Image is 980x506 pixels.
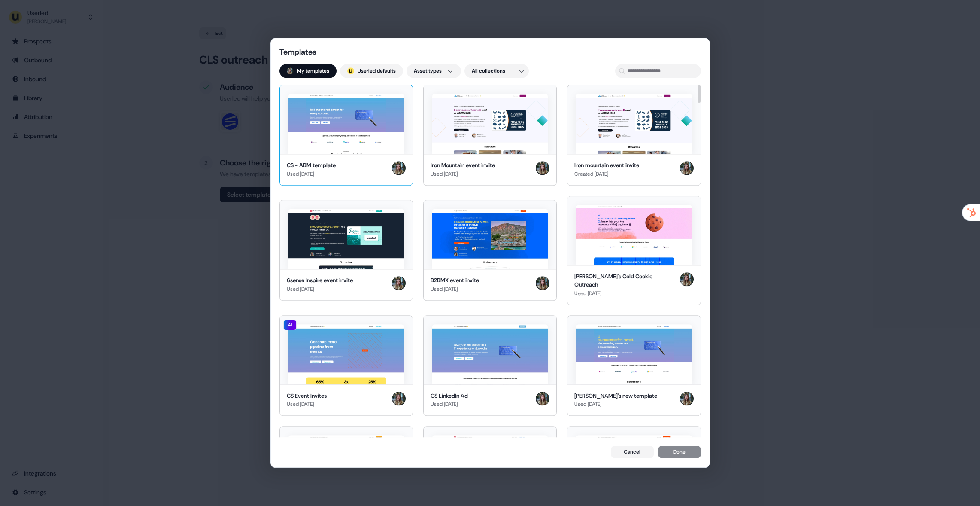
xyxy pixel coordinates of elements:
button: CS - ABM template CS - ABM templateUsed [DATE]Charlotte [279,85,413,186]
img: CS template [432,435,548,495]
div: Templates [279,47,365,57]
div: CS Event Invites [287,392,327,400]
button: Charlotte's Cold Cookie Outreach [PERSON_NAME]'s Cold Cookie OutreachUsed [DATE]Charlotte [567,196,701,305]
img: Charlotte [680,161,694,175]
div: ; [347,67,354,74]
div: Used [DATE] [574,400,657,408]
img: Charlotte [536,277,549,290]
div: Used [DATE] [574,289,676,298]
div: Iron Mountain event invite [431,161,495,170]
img: Charlotte [680,272,694,286]
button: CS Event InvitesAICS Event InvitesUsed [DATE]Charlotte [279,315,413,416]
button: Asset types [407,64,461,78]
img: Charlotte's new template [576,324,692,384]
div: [PERSON_NAME]'s Cold Cookie Outreach [574,272,676,289]
img: Iron mountain event invite [576,94,692,154]
img: CS LinkedIn Ad [432,324,548,384]
img: Charlotte [392,161,406,175]
img: Iron Mountain event invite [432,94,548,154]
img: userled logo [347,67,354,74]
span: All collections [472,67,505,75]
img: Kpler Landing Page [576,435,692,495]
div: Used [DATE] [287,170,336,178]
div: Used [DATE] [431,170,495,178]
img: Charlotte [680,392,694,405]
button: My templates [279,64,337,78]
div: Used [DATE] [431,400,468,408]
div: Iron mountain event invite [574,161,639,170]
button: Iron mountain event invite Iron mountain event inviteCreated [DATE]Charlotte [567,85,701,186]
button: B2BMX event inviteB2BMX event inviteUsed [DATE]Charlotte [423,196,557,305]
div: Used [DATE] [287,285,353,293]
img: CS - ABM template [288,94,404,154]
img: B2BMX event invite [432,209,548,269]
img: Charlotte [536,392,549,405]
img: 6sense Inspire event invite [288,209,404,269]
div: B2BMX event invite [431,277,479,285]
img: Charlotte [536,161,549,175]
div: CS LinkedIn Ad [431,392,468,400]
div: CS - ABM template [287,161,336,170]
div: AI [283,320,297,330]
img: Charlotte's Cold Cookie Outreach [576,205,692,265]
img: Charlotte [287,67,294,74]
img: CS Event Invites [288,324,404,384]
img: Charlotte [392,392,406,405]
div: Created [DATE] [574,170,639,178]
button: All collections [464,64,529,78]
img: Charlotte [392,277,406,290]
img: Ignite event invite [288,435,404,495]
div: [PERSON_NAME]'s new template [574,392,657,400]
button: CS LinkedIn Ad CS LinkedIn AdUsed [DATE]Charlotte [423,315,557,416]
button: userled logo;Userled defaults [340,64,403,78]
div: Used [DATE] [431,285,479,293]
div: Used [DATE] [287,400,327,408]
button: Charlotte's new template [PERSON_NAME]'s new templateUsed [DATE]Charlotte [567,315,701,416]
button: Iron Mountain event inviteIron Mountain event inviteUsed [DATE]Charlotte [423,85,557,186]
button: 6sense Inspire event invite 6sense Inspire event inviteUsed [DATE]Charlotte [279,196,413,305]
button: Cancel [611,446,654,458]
div: 6sense Inspire event invite [287,277,353,285]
